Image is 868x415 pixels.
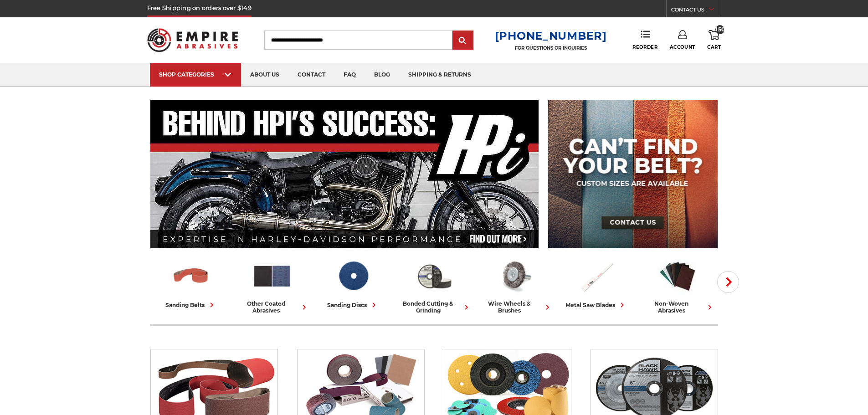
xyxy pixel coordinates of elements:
div: other coated abrasives [235,300,309,314]
a: non-woven abrasives [641,256,714,314]
span: Account [670,44,695,50]
p: FOR QUESTIONS OR INQUIRIES [495,45,607,51]
img: promo banner for custom belts. [548,100,718,248]
img: Bonded Cutting & Grinding [414,256,454,296]
img: Empire Abrasives [147,22,238,58]
div: bonded cutting & grinding [397,300,471,314]
img: Sanding Discs [333,256,373,296]
div: sanding belts [165,300,216,310]
a: metal saw blades [560,256,633,310]
a: shipping & returns [399,63,480,87]
div: wire wheels & brushes [478,300,552,314]
img: Other Coated Abrasives [252,256,292,296]
a: contact [288,63,334,87]
div: metal saw blades [565,300,627,310]
img: Banner for an interview featuring Horsepower Inc who makes Harley performance upgrades featured o... [150,100,539,248]
span: 150 [715,25,724,34]
img: Sanding Belts [171,256,211,296]
a: Reorder [632,30,657,50]
img: Metal Saw Blades [576,256,616,296]
a: faq [334,63,365,87]
span: Reorder [632,44,657,50]
a: bonded cutting & grinding [397,256,471,314]
div: non-woven abrasives [641,300,714,314]
a: CONTACT US [671,5,721,17]
div: sanding discs [327,300,379,310]
a: about us [241,63,288,87]
button: Next [717,271,739,293]
span: Cart [707,44,721,50]
a: sanding belts [154,256,228,310]
img: Wire Wheels & Brushes [495,256,535,296]
img: Non-woven Abrasives [657,256,698,296]
a: 150 Cart [707,30,721,50]
a: sanding discs [316,256,390,310]
a: blog [365,63,399,87]
input: Submit [454,31,472,50]
a: [PHONE_NUMBER] [495,29,607,42]
a: other coated abrasives [235,256,309,314]
div: SHOP CATEGORIES [159,71,232,78]
a: wire wheels & brushes [478,256,552,314]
